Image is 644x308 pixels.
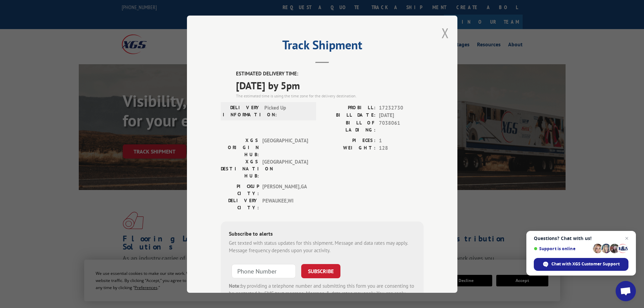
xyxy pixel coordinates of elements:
div: Get texted with status updates for this shipment. Message and data rates may apply. Message frequ... [229,239,415,254]
span: Close chat [623,234,631,242]
span: 17232730 [379,104,424,112]
div: Open chat [616,281,636,301]
label: ESTIMATED DELIVERY TIME: [236,70,424,78]
span: [DATE] by 5pm [236,77,424,93]
div: Subscribe to alerts [229,229,415,239]
span: [PERSON_NAME] , GA [262,183,308,197]
label: DELIVERY INFORMATION: [223,104,261,118]
label: BILL DATE: [322,112,376,119]
span: PEWAUKEE , WI [262,197,308,211]
label: XGS DESTINATION HUB: [221,158,259,179]
label: PIECES: [322,137,376,144]
span: [DATE] [379,112,424,119]
button: Close modal [442,24,449,42]
h2: Track Shipment [221,40,424,53]
label: PICKUP CITY: [221,183,259,197]
label: XGS ORIGIN HUB: [221,137,259,158]
span: [GEOGRAPHIC_DATA] [262,158,308,179]
span: Questions? Chat with us! [534,236,628,241]
strong: Note: [229,282,241,289]
label: PROBILL: [322,104,376,112]
span: Support is online [534,246,591,251]
label: BILL OF LADING: [322,119,376,133]
div: Chat with XGS Customer Support [534,258,628,271]
div: The estimated time is using the time zone for the delivery destination. [236,93,424,99]
span: 7038061 [379,119,424,133]
div: by providing a telephone number and submitting this form you are consenting to be contacted by SM... [229,282,415,305]
span: 128 [379,144,424,152]
span: Chat with XGS Customer Support [551,261,620,267]
label: DELIVERY CITY: [221,197,259,211]
span: Picked Up [264,104,310,118]
span: 1 [379,137,424,144]
input: Phone Number [232,264,296,278]
span: [GEOGRAPHIC_DATA] [262,137,308,158]
label: WEIGHT: [322,144,376,152]
button: SUBSCRIBE [301,264,340,278]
